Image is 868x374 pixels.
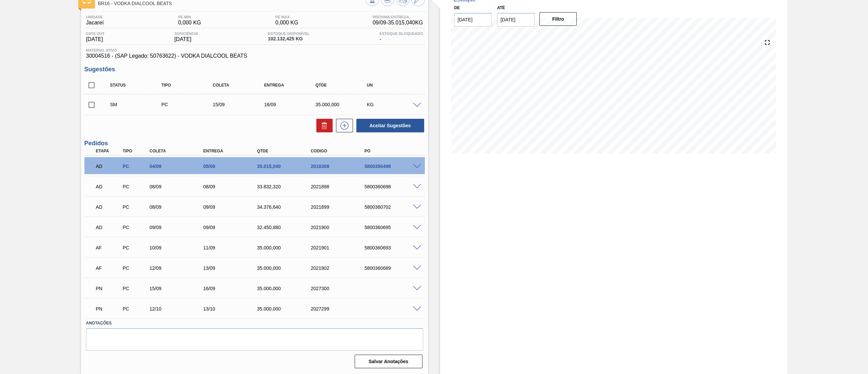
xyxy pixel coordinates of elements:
div: Coleta [148,149,209,153]
p: AD [96,184,122,189]
span: Estoque Bloqueado [379,32,423,36]
span: Próxima Entrega [373,15,423,19]
div: Pedido de Compra [121,225,150,230]
div: 5800360702 [363,204,424,210]
input: dd/mm/yyyy [454,13,492,26]
span: 09/09 - 35.015,040 KG [373,20,423,26]
div: Aguardando Descarga [94,179,123,194]
div: Tipo [121,149,150,153]
span: 102.132,425 KG [268,36,310,41]
div: Aguardando Faturamento [94,240,123,255]
p: AF [96,265,122,271]
div: 13/10/2025 [201,306,263,312]
div: 08/09/2025 [148,184,209,189]
div: 2018308 [309,164,370,169]
div: 2021899 [309,204,370,210]
div: Qtde [314,83,372,88]
div: Código [309,149,370,153]
h3: Pedidos [84,140,425,147]
span: Suficiência [174,32,198,36]
span: [DATE] [86,36,105,42]
div: 10/09/2025 [148,245,209,250]
div: Entrega [262,83,321,88]
span: PE MIN [178,15,201,19]
div: Pedido de Compra [160,102,218,107]
div: Pedido de Compra [121,164,150,169]
div: Nova sugestão [333,119,353,132]
div: Pedido de Compra [121,306,150,312]
button: Aceitar Sugestões [356,119,424,132]
div: 34.376,640 [255,204,317,210]
span: Data out [86,32,105,36]
div: 09/09/2025 [148,225,209,230]
span: BR16 - VODKA DIALCOOL BEATS [98,1,366,6]
div: 2027299 [309,306,370,312]
div: Sugestão Manual [108,102,167,107]
div: 5800360693 [363,245,424,250]
div: Etapa [94,149,123,153]
div: 2021898 [309,184,370,189]
div: Aguardando Descarga [94,220,123,235]
div: PO [363,149,424,153]
div: Pedido de Compra [121,245,150,250]
div: Tipo [160,83,218,88]
div: 16/09/2025 [262,102,321,107]
div: 08/09/2025 [148,204,209,210]
span: Material ativo [86,48,423,52]
h3: Sugestões [84,66,425,73]
span: Unidade [86,15,104,19]
div: Pedido em Negociação [94,281,123,296]
div: Aceitar Sugestões [353,118,425,133]
div: 35.000,000 [255,265,317,271]
span: 0,000 KG [178,20,201,26]
div: 32.450,880 [255,225,317,230]
div: 35.000,000 [255,306,317,312]
button: Salvar Anotações [355,355,422,368]
span: Estoque Disponível [268,32,310,36]
p: PN [96,306,122,312]
p: PN [96,286,122,291]
div: Pedido de Compra [121,286,150,291]
div: 5800356498 [363,164,424,169]
div: 2021902 [309,265,370,271]
div: Pedido em Negociação [94,301,123,316]
div: Aguardando Descarga [94,159,123,174]
div: UN [365,83,424,88]
div: 12/09/2025 [148,265,209,271]
div: 35.000,000 [255,286,317,291]
p: AD [96,204,122,210]
div: Entrega [201,149,263,153]
span: [DATE] [174,36,198,42]
div: 35.015,040 [255,164,317,169]
div: Aguardando Faturamento [94,261,123,276]
div: 35.000,000 [314,102,372,107]
div: 15/09/2025 [148,286,209,291]
div: 12/10/2025 [148,306,209,312]
div: 09/09/2025 [201,225,263,230]
div: 5800360698 [363,184,424,189]
div: 09/09/2025 [201,204,263,210]
div: 2027300 [309,286,370,291]
input: dd/mm/yyyy [497,13,535,26]
p: AD [96,164,122,169]
div: 5800360695 [363,225,424,230]
div: Excluir Sugestões [313,119,333,132]
div: Pedido de Compra [121,265,150,271]
div: 15/09/2025 [211,102,270,107]
span: 30004516 - (SAP Legado: 50763622) - VODKA DIALCOOL BEATS [86,53,423,59]
span: Jacareí [86,20,104,26]
div: 13/09/2025 [201,265,263,271]
div: 2021900 [309,225,370,230]
p: AD [96,225,122,230]
div: - [378,32,425,42]
span: 0,000 KG [275,20,298,26]
div: Pedido de Compra [121,184,150,189]
div: 16/09/2025 [201,286,263,291]
div: 35.000,000 [255,245,317,250]
button: Filtro [539,12,577,26]
label: Anotações [86,318,423,328]
div: KG [365,102,424,107]
p: AF [96,245,122,250]
span: PE MAX [275,15,298,19]
div: 04/09/2025 [148,164,209,169]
